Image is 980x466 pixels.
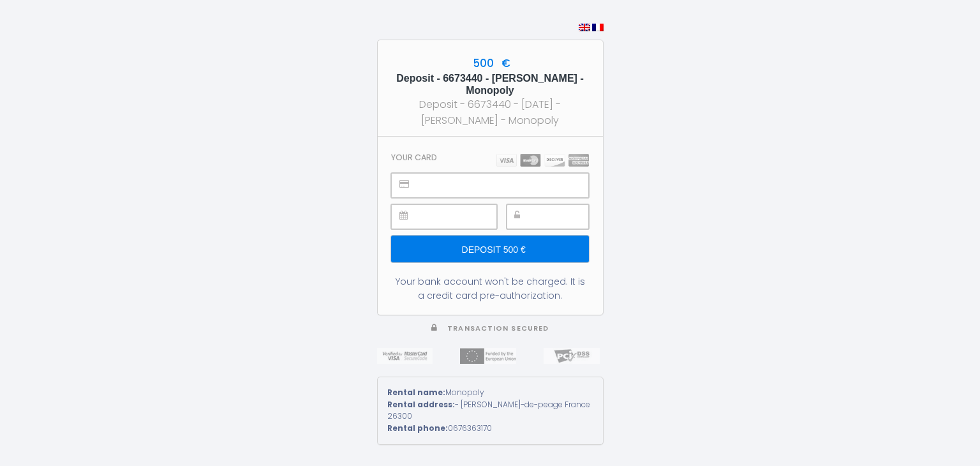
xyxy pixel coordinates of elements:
[496,154,589,167] img: carts.png
[579,24,590,31] img: en.png
[447,324,549,333] span: Transaction secured
[387,399,593,423] div: - [PERSON_NAME]-de-peage France 26300
[420,205,496,229] iframe: Cadre sécurisé pour la saisie de la date d'expiration
[391,274,588,303] div: Your bank account won't be charged. It is a credit card pre-authorization.
[389,96,591,128] div: Deposit - 6673440 - [DATE] - [PERSON_NAME] - Monopoly
[387,423,448,433] strong: Rental phone:
[387,399,455,410] strong: Rental address:
[389,72,591,96] h5: Deposit - 6673440 - [PERSON_NAME] - Monopoly
[592,24,604,31] img: fr.png
[387,423,593,435] div: 0676363170
[391,236,588,262] input: Deposit 500 €
[470,56,510,71] span: 500 €
[387,387,593,399] div: Monopoly
[391,153,437,162] h3: Your card
[420,174,588,197] iframe: Cadre sécurisé pour la saisie du numéro de carte
[387,387,445,398] strong: Rental name:
[535,205,588,229] iframe: Cadre sécurisé pour la saisie du code de sécurité CVC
